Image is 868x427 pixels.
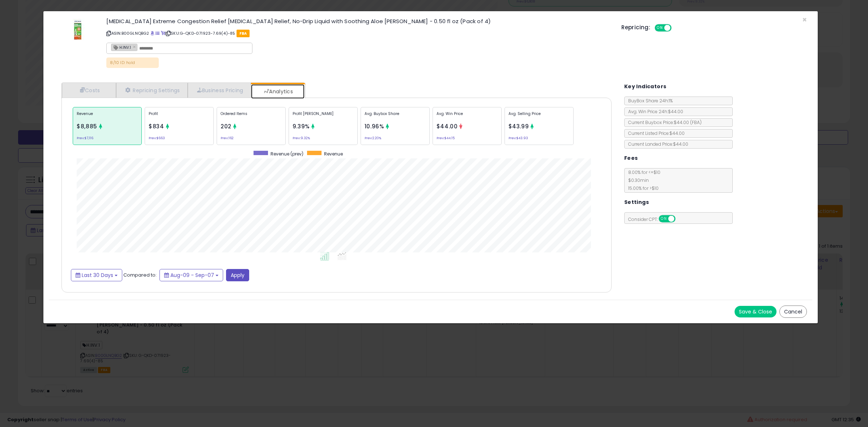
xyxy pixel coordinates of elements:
[509,137,528,139] small: Prev: $43.93
[625,141,688,147] span: Current Landed Price: $44.00
[625,98,673,104] span: BuyBox Share 24h: 1%
[624,198,649,207] h5: Settings
[82,272,113,279] span: Last 30 Days
[802,14,807,25] span: ×
[221,123,231,130] span: 202
[237,30,250,37] span: FBA
[161,30,165,36] a: Your listing only
[625,119,702,125] span: Current Buybox Price:
[156,30,159,36] a: All offer listings
[625,177,649,183] span: $0.30 min
[625,169,660,191] span: 8.00 % for <= $10
[62,83,116,98] a: Costs
[221,111,282,122] p: Ordered Items
[625,185,659,191] span: 15.00 % for > $10
[625,130,685,136] span: Current Listed Price: $44.00
[123,271,157,278] span: Compared to:
[659,216,668,222] span: ON
[674,119,702,125] span: $44.00
[111,44,131,50] span: H.INV.1
[271,151,303,157] span: Revenue (prev)
[509,111,570,122] p: Avg. Selling Price
[735,306,776,317] button: Save & Close
[365,137,381,139] small: Prev: 2.20%
[365,123,384,130] span: 10.96%
[67,18,89,40] img: 41tauwoUxKL._SL60_.jpg
[149,111,210,122] p: Profit
[365,111,426,122] p: Avg. Buybox Share
[324,151,343,157] span: Revenue
[690,119,702,125] span: ( FBA )
[251,84,305,99] a: Analytics
[77,137,93,139] small: Prev: $7,116
[188,83,251,98] a: Business Pricing
[149,137,165,139] small: Prev: $663
[77,123,97,130] span: $8,885
[150,30,154,36] a: BuyBox page
[149,123,164,130] span: $834
[625,216,685,222] span: Consider CPT:
[671,25,682,31] span: OFF
[437,123,458,130] span: $44.00
[437,111,498,122] p: Avg. Win Price
[624,82,667,91] h5: Key Indicators
[116,83,188,98] a: Repricing Settings
[106,27,610,39] p: ASIN: B00GLNQBG2 | SKU: G-QKD-071923-7.69(4)-85
[170,272,214,279] span: Aug-09 - Sep-07
[437,137,455,139] small: Prev: $44.15
[624,154,638,163] h5: Fees
[106,57,159,68] p: 8/10 ID: hold
[221,137,234,139] small: Prev: 162
[655,25,664,31] span: ON
[133,43,137,50] a: ×
[293,137,310,139] small: Prev: 9.32%
[77,111,138,122] p: Revenue
[621,25,650,30] h5: Repricing:
[293,123,310,130] span: 9.39%
[779,306,807,318] button: Cancel
[674,216,686,222] span: OFF
[625,108,683,115] span: Avg. Win Price 24h: $44.00
[226,269,249,281] button: Apply
[509,123,529,130] span: $43.99
[293,111,354,122] p: Profit [PERSON_NAME]
[106,18,610,24] h3: [MEDICAL_DATA] Extreme Congestion Relief [MEDICAL_DATA] Relief, No-Drip Liquid with Soothing Aloe...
